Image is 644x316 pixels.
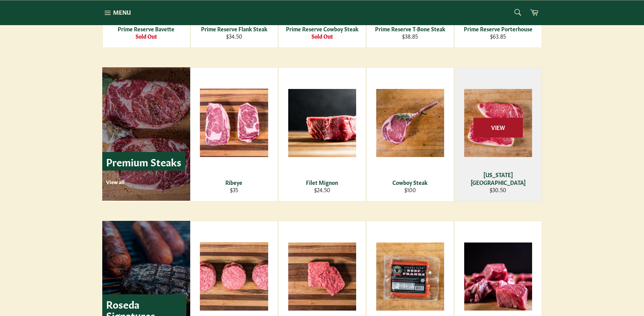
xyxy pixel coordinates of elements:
img: All Beef Hot Dog Pack [376,243,444,311]
div: Filet Mignon [283,179,361,186]
a: New York Strip [US_STATE][GEOGRAPHIC_DATA] $30.50 View [454,67,542,202]
div: $63.85 [459,32,537,40]
img: Filet Mignon [288,89,356,157]
div: $34.50 [195,32,273,40]
div: $100 [371,186,449,193]
span: View [473,118,523,137]
div: Prime Reserve Flank Steak [195,25,273,32]
p: Premium Steaks [102,152,185,171]
a: Cowboy Steak Cowboy Steak $100 [366,67,454,202]
div: Prime Reserve T-Bone Steak [371,25,449,32]
div: Sold Out [107,32,185,40]
div: $35 [195,186,273,193]
img: Beef Cubes [464,243,532,311]
div: Cowboy Steak [371,179,449,186]
div: Prime Reserve Cowboy Steak [283,25,361,32]
img: Cowboy Steak [376,89,444,157]
a: Filet Mignon Filet Mignon $24.50 [278,67,366,202]
p: View all [106,178,185,185]
div: Prime Reserve Porterhouse [459,25,537,32]
div: Sold Out [283,32,361,40]
img: Signature Dry-Aged Burger Pack [200,242,268,311]
div: $38.85 [371,32,449,40]
img: Ribeye [200,89,268,157]
a: Ribeye Ribeye $35 [190,67,278,202]
div: Ribeye [195,179,273,186]
a: Premium Steaks View all [102,67,190,201]
div: [US_STATE][GEOGRAPHIC_DATA] [459,171,537,186]
img: Ground Beef Block [288,243,356,311]
div: Prime Reserve Bavette [107,25,185,32]
div: $24.50 [283,186,361,193]
span: Menu [113,8,131,16]
button: Menu [95,0,139,25]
